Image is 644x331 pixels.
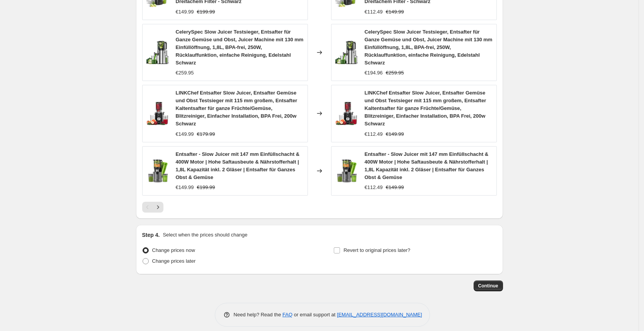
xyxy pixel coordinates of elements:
strike: €149.99 [386,184,404,191]
div: €259.95 [176,69,194,77]
strike: €199.99 [197,8,215,16]
img: 71JQg178PNL_80x.jpg [146,102,170,125]
img: 713s-cMajyL_80x.jpg [335,41,359,64]
strike: €199.99 [197,184,215,191]
div: €112.49 [365,8,383,16]
span: or email support at [292,312,337,317]
div: €149.99 [176,8,194,16]
div: €112.49 [365,130,383,138]
strike: €259.95 [386,69,404,77]
nav: Pagination [142,202,163,213]
strike: €149.99 [386,130,404,138]
span: Revert to original prices later? [343,247,410,253]
img: 7199KKC8ayL_80x.jpg [146,159,170,182]
span: Need help? Read the [234,312,283,317]
a: [EMAIL_ADDRESS][DOMAIN_NAME] [337,312,422,317]
a: FAQ [282,312,292,317]
img: 71JQg178PNL_80x.jpg [335,102,359,125]
div: €194.96 [365,69,383,77]
img: 713s-cMajyL_80x.jpg [146,41,170,64]
span: LINKChef Entsafter Slow Juicer, Entsafter Gemüse und Obst Testsieger mit 115 mm großem, Entsafter... [176,90,297,127]
button: Continue [474,280,503,291]
span: Continue [478,283,498,289]
span: Entsafter - Slow Juicer mit 147 mm Einfüllschacht & 400W Motor | Hohe Saftausbeute & Nährstofferh... [365,151,489,180]
div: €149.99 [176,130,194,138]
p: Select when the prices should change [163,231,247,239]
span: Entsafter - Slow Juicer mit 147 mm Einfüllschacht & 400W Motor | Hohe Saftausbeute & Nährstofferh... [176,151,300,180]
span: CelerySpec Slow Juicer Testsieger, Entsafter für Ganze Gemüse und Obst, Juicer Machine mit 130 mm... [365,29,493,66]
strike: €179.99 [197,130,215,138]
strike: €149.99 [386,8,404,16]
button: Next [153,202,163,213]
div: €112.49 [365,184,383,191]
div: €149.99 [176,184,194,191]
span: Change prices now [152,247,195,253]
span: Change prices later [152,258,196,264]
h2: Step 4. [142,231,160,239]
span: LINKChef Entsafter Slow Juicer, Entsafter Gemüse und Obst Testsieger mit 115 mm großem, Entsafter... [365,90,486,127]
span: CelerySpec Slow Juicer Testsieger, Entsafter für Ganze Gemüse und Obst, Juicer Machine mit 130 mm... [176,29,304,66]
img: 7199KKC8ayL_80x.jpg [335,159,359,182]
